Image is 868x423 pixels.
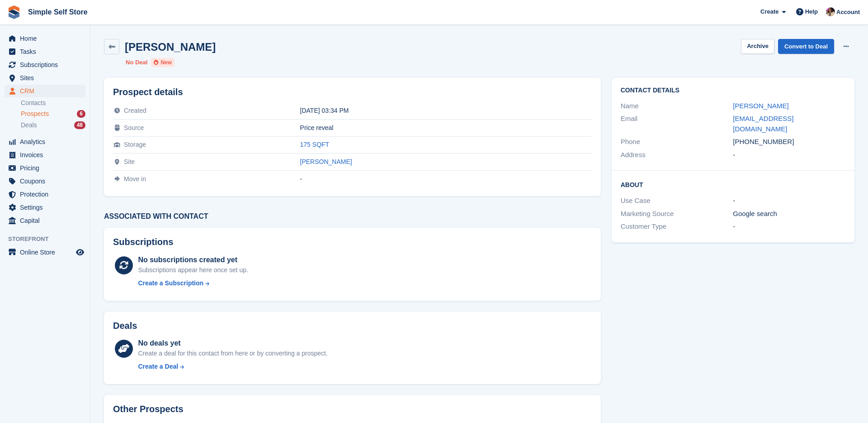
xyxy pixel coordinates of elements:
a: menu [5,201,85,214]
img: stora-icon-8386f47178a22dfd0bd8f6a31ec36ba5ce8667c1dd55bd0f319d3a0aa187defe.svg [7,5,21,19]
span: Sites [20,72,74,84]
span: Coupons [20,175,74,187]
div: [DATE] 03:34 PM [300,107,592,114]
span: Subscriptions [20,58,74,71]
div: Name [621,101,733,111]
span: Account [836,8,860,17]
h2: Contact Details [621,87,845,94]
span: Online Store [20,246,74,259]
span: Move in [124,175,146,183]
span: Create [760,7,778,16]
a: [PERSON_NAME] [300,158,352,165]
div: Use Case [621,196,733,206]
div: Google search [733,209,845,219]
span: Prospects [21,110,49,118]
a: menu [5,45,85,58]
a: menu [5,135,85,148]
div: - [300,175,592,183]
div: Email [621,114,733,134]
a: Convert to Deal [778,39,834,54]
a: Contacts [21,99,85,107]
a: menu [5,175,85,187]
span: Deals [21,121,37,130]
button: Archive [741,39,774,54]
a: menu [5,162,85,174]
span: Home [20,32,74,45]
h2: Subscriptions [113,237,592,247]
span: Help [805,7,818,16]
div: Phone [621,137,733,147]
span: Settings [20,201,74,214]
div: Address [621,150,733,160]
a: Create a Deal [138,362,327,371]
span: Tasks [20,45,74,58]
span: Protection [20,188,74,201]
span: Storefront [8,235,90,244]
a: Create a Subscription [138,279,248,288]
a: [EMAIL_ADDRESS][DOMAIN_NAME] [733,115,793,133]
div: [PHONE_NUMBER] [733,137,845,147]
span: Source [124,124,144,131]
a: 175 SQFT [300,141,330,148]
span: Capital [20,214,74,227]
h2: [PERSON_NAME] [125,41,216,53]
h2: Deals [113,321,137,331]
a: menu [5,32,85,45]
div: No deals yet [138,338,327,349]
span: CRM [20,85,74,97]
h2: About [621,180,845,189]
div: 6 [77,110,85,118]
div: Create a Deal [138,362,178,371]
div: - [733,196,845,206]
span: Pricing [20,162,74,174]
div: Create a deal for this contact from here or by converting a prospect. [138,349,327,358]
img: Scott McCutcheon [826,7,835,16]
a: menu [5,188,85,201]
h3: Associated with contact [104,212,601,221]
span: Analytics [20,135,74,148]
a: Deals 48 [21,120,85,130]
div: - [733,221,845,232]
div: Create a Subscription [138,279,203,288]
div: Subscriptions appear here once set up. [138,265,248,275]
a: Simple Self Store [24,5,91,19]
span: Site [124,158,135,165]
a: menu [5,58,85,71]
li: New [151,58,175,67]
a: [PERSON_NAME] [733,102,788,110]
a: Preview store [75,247,85,258]
span: Storage [124,141,146,148]
div: Price reveal [300,124,592,131]
h2: Other Prospects [113,404,184,414]
div: Customer Type [621,221,733,232]
a: menu [5,246,85,259]
a: Prospects 6 [21,109,85,119]
div: 48 [74,121,85,129]
h2: Prospect details [113,87,592,97]
span: Invoices [20,149,74,161]
span: Created [124,107,146,114]
a: menu [5,214,85,227]
a: menu [5,149,85,161]
a: menu [5,72,85,84]
a: menu [5,85,85,97]
div: - [733,150,845,160]
div: No subscriptions created yet [138,255,248,265]
div: Marketing Source [621,209,733,219]
li: No Deal [126,58,147,67]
